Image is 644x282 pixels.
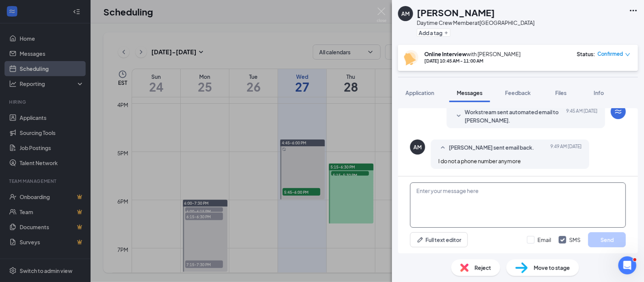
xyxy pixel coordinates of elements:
span: Feedback [505,89,531,96]
iframe: Intercom live chat [618,256,636,274]
button: PlusAdd a tag [417,29,450,37]
div: AM [401,10,410,17]
svg: WorkstreamLogo [614,107,623,116]
span: Reject [475,264,491,272]
button: Send [588,232,626,247]
svg: SmallChevronDown [454,112,463,121]
div: Status : [577,50,595,58]
span: Workstream sent automated email to [PERSON_NAME]. [465,108,564,124]
button: Full text editorPen [410,232,468,247]
span: [PERSON_NAME] sent email back. [449,143,534,152]
span: Messages [457,89,483,96]
div: [DATE] 10:45 AM - 11:00 AM [424,58,521,64]
span: Move to stage [534,264,570,272]
b: Online Interview [424,51,467,57]
span: Info [594,89,604,96]
svg: SmallChevronUp [438,143,447,152]
svg: Pen [417,236,424,244]
span: down [625,52,630,57]
span: [DATE] 9:49 AM [550,143,582,152]
svg: Plus [444,31,449,35]
span: I do not a phone number anymore [438,158,521,164]
svg: Ellipses [629,6,638,15]
span: Application [406,89,434,96]
span: Files [555,89,567,96]
span: Confirmed [598,50,623,58]
span: [DATE] 9:45 AM [566,108,598,124]
div: AM [413,143,422,151]
div: with [PERSON_NAME] [424,50,521,58]
h1: [PERSON_NAME] [417,6,495,19]
div: Daytime Crew Member at [GEOGRAPHIC_DATA] [417,19,535,26]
